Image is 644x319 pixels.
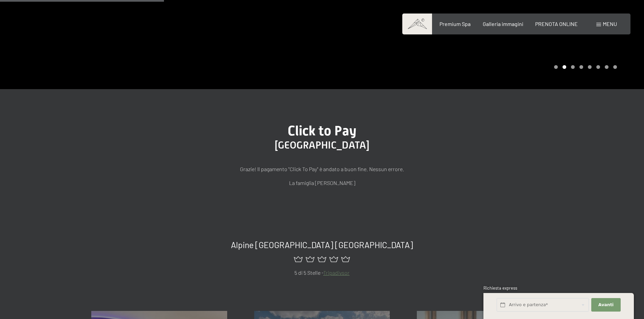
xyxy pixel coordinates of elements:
div: Carousel Pagination [552,65,617,69]
span: Alpine [GEOGRAPHIC_DATA] [GEOGRAPHIC_DATA] [231,240,413,250]
p: La famiglia [PERSON_NAME] [153,179,491,187]
span: [GEOGRAPHIC_DATA] [275,139,369,151]
div: Carousel Page 5 [588,65,592,69]
span: Richiesta express [483,285,517,291]
div: Carousel Page 3 [571,65,575,69]
div: Carousel Page 8 [613,65,617,69]
a: Tripadivsor [323,269,350,276]
div: Carousel Page 4 [579,65,583,69]
p: 5 di 5 Stelle - [91,268,553,277]
button: Avanti [591,298,620,312]
div: Carousel Page 6 [596,65,600,69]
div: Carousel Page 2 (Current Slide) [563,65,566,69]
span: Avanti [598,302,614,308]
div: Carousel Page 7 [605,65,609,69]
a: PRENOTA ONLINE [535,21,578,27]
div: Carousel Page 1 [554,65,558,69]
p: Grazie! Il pagamento "Click To Pay" è andato a buon fine. Nessun errore. [153,165,491,174]
span: Menu [603,21,617,27]
a: Galleria immagini [483,21,523,27]
a: Premium Spa [439,21,471,27]
span: Click to Pay [288,123,356,139]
